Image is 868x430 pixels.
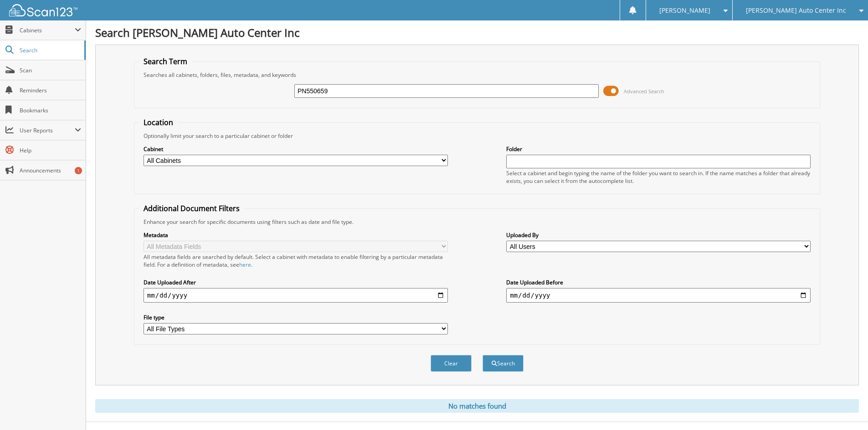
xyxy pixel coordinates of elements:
[506,169,811,185] div: Select a cabinet and begin typing the name of the folder you want to search in. If the name match...
[139,203,244,213] legend: Additional Document Filters
[506,288,811,303] input: end
[20,46,80,54] span: Search
[139,117,178,127] legend: Location
[144,145,448,153] label: Cabinet
[20,126,75,134] span: User Reports
[95,399,859,413] div: No matches found
[20,147,81,154] span: Help
[483,355,524,372] button: Search
[144,231,448,239] label: Metadata
[144,314,448,321] label: File type
[139,132,815,140] div: Optionally limit your search to a particular cabinet or folder
[20,66,81,74] span: Scan
[431,355,472,372] button: Clear
[659,8,710,13] span: [PERSON_NAME]
[95,25,859,40] h1: Search [PERSON_NAME] Auto Center Inc
[20,106,81,114] span: Bookmarks
[9,4,77,16] img: scan123-logo-white.svg
[144,278,448,286] label: Date Uploaded After
[20,86,81,94] span: Reminders
[139,56,192,66] legend: Search Term
[506,278,811,286] label: Date Uploaded Before
[506,231,811,239] label: Uploaded By
[144,253,448,268] div: All metadata fields are searched by default. Select a cabinet with metadata to enable filtering b...
[624,88,664,95] span: Advanced Search
[746,8,846,13] span: [PERSON_NAME] Auto Center Inc
[144,288,448,303] input: start
[75,167,82,174] div: 1
[506,145,811,153] label: Folder
[139,71,815,79] div: Searches all cabinets, folders, files, metadata, and keywords
[20,26,75,34] span: Cabinets
[20,167,81,174] span: Announcements
[239,261,251,268] a: here
[139,218,815,226] div: Enhance your search for specific documents using filters such as date and file type.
